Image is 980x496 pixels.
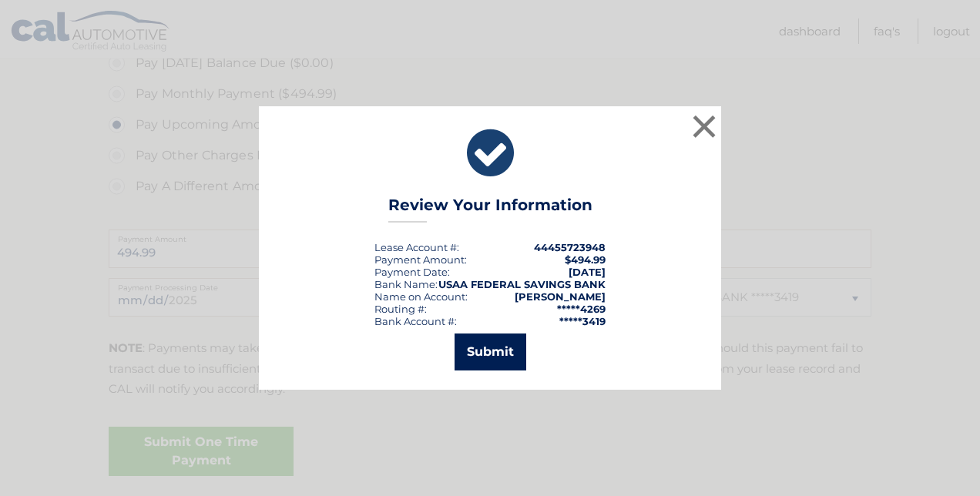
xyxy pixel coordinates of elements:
[689,111,720,142] button: ×
[374,241,459,253] div: Lease Account #:
[374,290,468,303] div: Name on Account:
[388,196,592,223] h3: Review Your Information
[374,278,438,290] div: Bank Name:
[438,278,606,290] strong: USAA FEDERAL SAVINGS BANK
[374,315,457,327] div: Bank Account #:
[455,333,526,370] button: Submit
[374,303,427,315] div: Routing #:
[374,253,467,266] div: Payment Amount:
[374,266,448,278] span: Payment Date
[534,241,606,253] strong: 44455723948
[374,266,450,278] div: :
[565,253,606,266] span: $494.99
[515,290,606,303] strong: [PERSON_NAME]
[569,266,606,278] span: [DATE]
